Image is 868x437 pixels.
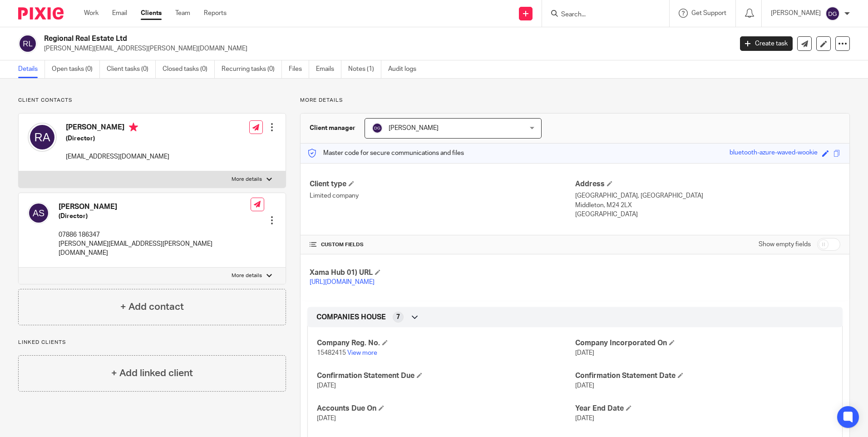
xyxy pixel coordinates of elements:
p: [PERSON_NAME][EMAIL_ADDRESS][PERSON_NAME][DOMAIN_NAME] [59,239,251,258]
a: Notes (1) [348,60,381,78]
a: Create task [740,36,793,51]
div: bluetooth-azure-waved-wookie [730,148,818,159]
p: Master code for secure communications and files [307,149,464,158]
a: Emails [316,60,341,78]
p: [PERSON_NAME] [771,9,821,18]
span: COMPANIES HOUSE [316,313,386,322]
a: Reports [204,9,227,18]
span: [DATE] [317,382,336,389]
span: 7 [396,313,400,322]
span: 15482415 [317,350,346,356]
h4: Client type [310,179,575,189]
img: svg%3E [28,202,49,224]
img: svg%3E [825,6,840,21]
p: 07886 186347 [59,230,251,239]
a: Recurring tasks (0) [222,60,282,78]
h4: Year End Date [575,404,833,413]
p: More details [232,272,262,279]
h4: Xama Hub 01) URL [310,268,575,278]
h4: Confirmation Statement Due [317,371,575,381]
img: svg%3E [372,123,383,134]
h5: (Director) [59,212,251,221]
p: [EMAIL_ADDRESS][DOMAIN_NAME] [66,152,169,161]
p: More details [232,176,262,183]
a: Audit logs [388,60,423,78]
h4: + Add linked client [111,366,193,380]
p: More details [300,97,850,104]
input: Search [560,11,642,19]
a: [URL][DOMAIN_NAME] [310,279,375,285]
a: Work [84,9,99,18]
span: [DATE] [575,382,594,389]
h4: CUSTOM FIELDS [310,241,575,248]
h5: (Director) [66,134,169,143]
p: Client contacts [18,97,286,104]
i: Primary [129,123,138,132]
h4: Address [575,179,840,189]
h4: [PERSON_NAME] [59,202,251,212]
img: Pixie [18,7,64,20]
h4: Company Incorporated On [575,338,833,348]
label: Show empty fields [759,240,811,249]
a: Details [18,60,45,78]
p: Middleton, M24 2LX [575,201,840,210]
span: [DATE] [575,415,594,422]
a: Open tasks (0) [52,60,100,78]
span: [DATE] [317,415,336,422]
p: [GEOGRAPHIC_DATA], [GEOGRAPHIC_DATA] [575,191,840,200]
p: Linked clients [18,339,286,346]
p: [GEOGRAPHIC_DATA] [575,210,840,219]
h4: Accounts Due On [317,404,575,413]
a: Email [112,9,127,18]
h4: Confirmation Statement Date [575,371,833,381]
span: [PERSON_NAME] [389,125,439,131]
span: [DATE] [575,350,594,356]
h4: + Add contact [120,300,184,314]
p: Limited company [310,191,575,200]
img: svg%3E [28,123,57,152]
h2: Regional Real Estate Ltd [44,34,590,44]
a: Team [175,9,190,18]
a: Clients [141,9,162,18]
span: Get Support [691,10,726,16]
p: [PERSON_NAME][EMAIL_ADDRESS][PERSON_NAME][DOMAIN_NAME] [44,44,726,53]
a: View more [347,350,377,356]
a: Files [289,60,309,78]
a: Client tasks (0) [107,60,156,78]
h3: Client manager [310,124,355,133]
img: svg%3E [18,34,37,53]
a: Closed tasks (0) [163,60,215,78]
h4: [PERSON_NAME] [66,123,169,134]
h4: Company Reg. No. [317,338,575,348]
